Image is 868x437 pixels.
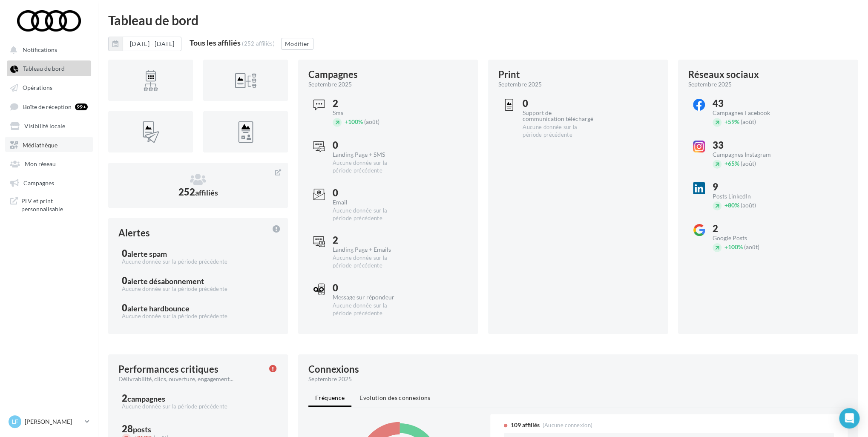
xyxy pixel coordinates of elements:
[744,243,759,250] span: (août)
[5,155,93,171] a: Mon réseau
[23,179,54,186] span: Campagnes
[308,375,352,383] span: septembre 2025
[498,70,520,79] div: Print
[333,159,404,175] div: Aucune donnée sur la période précédente
[724,243,743,250] span: 100%
[333,110,404,116] div: Sms
[333,141,404,150] div: 0
[122,249,274,258] div: 0
[108,37,181,51] button: [DATE] - [DATE]
[724,160,728,167] span: +
[5,42,89,57] button: Notifications
[724,201,728,209] span: +
[498,80,542,89] span: septembre 2025
[127,305,190,312] div: alerte hardbounce
[724,160,739,167] span: 65%
[118,228,150,238] div: Alertes
[523,110,594,122] div: Support de communication téléchargé
[333,294,404,300] div: Message sur répondeur
[23,103,72,110] span: Boîte de réception
[333,199,404,205] div: Email
[25,160,56,167] span: Mon réseau
[308,70,358,79] div: Campagnes
[713,235,784,241] div: Google Posts
[122,403,274,411] div: Aucune donnée sur la période précédente
[127,277,204,285] div: alerte désabonnement
[345,118,348,125] span: +
[333,152,404,158] div: Landing Page + SMS
[5,137,93,152] a: Médiathèque
[5,98,93,114] a: Boîte de réception 99+
[724,243,728,250] span: +
[190,39,241,46] div: Tous les affiliés
[713,110,784,116] div: Campagnes Facebook
[122,276,274,285] div: 0
[281,38,313,50] button: Modifier
[333,254,404,270] div: Aucune donnée sur la période précédente
[122,303,274,313] div: 0
[333,207,404,222] div: Aucune donnée sur la période précédente
[21,197,88,213] span: PLV et print personnalisable
[713,152,784,158] div: Campagnes Instagram
[108,14,858,26] div: Tableau de bord
[122,394,274,403] div: 2
[333,99,404,108] div: 2
[359,394,430,401] span: Evolution des connexions
[123,37,181,51] button: [DATE] - [DATE]
[688,80,732,89] span: septembre 2025
[713,141,784,150] div: 33
[523,99,594,108] div: 0
[118,365,218,374] div: Performances critiques
[333,236,404,245] div: 2
[5,175,93,190] a: Campagnes
[333,302,404,317] div: Aucune donnée sur la période précédente
[345,118,363,125] span: 100%
[178,186,218,198] span: 252
[122,258,274,266] div: Aucune donnée sur la période précédente
[7,414,91,430] a: LF [PERSON_NAME]
[25,417,81,426] p: [PERSON_NAME]
[195,188,218,197] span: affiliés
[5,60,93,76] a: Tableau de bord
[242,40,275,47] div: (252 affiliés)
[364,118,379,125] span: (août)
[713,99,784,108] div: 43
[333,188,404,198] div: 0
[133,425,151,433] div: posts
[724,118,728,125] span: +
[23,46,57,53] span: Notifications
[12,417,18,426] span: LF
[713,193,784,199] div: Posts LinkedIn
[118,375,262,383] div: Délivrabilité, clics, ouverture, engagement...
[122,285,274,293] div: Aucune donnée sur la période précédente
[724,118,739,125] span: 59%
[5,118,93,133] a: Visibilité locale
[688,70,759,79] div: Réseaux sociaux
[308,365,359,374] div: Connexions
[523,124,594,139] div: Aucune donnée sur la période précédente
[122,313,274,320] div: Aucune donnée sur la période précédente
[127,395,165,402] div: campagnes
[23,84,52,91] span: Opérations
[724,201,739,209] span: 80%
[23,141,57,148] span: Médiathèque
[127,250,167,258] div: alerte spam
[333,247,404,253] div: Landing Page + Emails
[542,422,592,428] span: (Aucune connexion)
[741,118,756,125] span: (août)
[23,65,65,72] span: Tableau de bord
[24,122,65,129] span: Visibilité locale
[741,201,756,209] span: (août)
[308,80,352,89] span: septembre 2025
[713,182,784,192] div: 9
[75,103,88,110] div: 99+
[5,80,93,95] a: Opérations
[713,224,784,233] div: 2
[333,283,404,293] div: 0
[5,193,93,217] a: PLV et print personnalisable
[510,421,539,429] span: 109 affiliés
[839,408,859,428] div: Open Intercom Messenger
[122,424,274,434] div: 28
[741,160,756,167] span: (août)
